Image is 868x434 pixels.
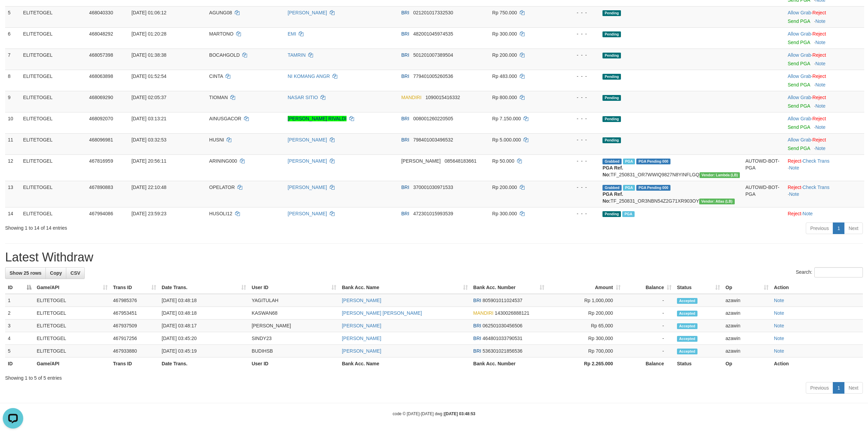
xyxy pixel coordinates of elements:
span: BRI [401,73,409,79]
td: Rp 700,000 [547,345,623,357]
a: CSV [66,267,85,279]
td: 467933880 [110,345,159,357]
span: Accepted [677,311,697,316]
a: Note [815,124,826,130]
span: [DATE] 01:52:54 [132,73,166,79]
a: Reject [812,137,826,143]
span: MANDIRI [401,95,421,100]
div: - - - [558,115,597,122]
span: · [788,52,812,58]
a: [PERSON_NAME] [288,211,327,216]
a: [PERSON_NAME] [288,137,327,143]
td: [DATE] 03:45:19 [159,345,249,357]
span: Copy 008001260220505 to clipboard [413,116,453,121]
th: Op [723,357,771,370]
span: OPELATOR [209,185,235,190]
a: [PERSON_NAME] [342,323,381,328]
span: · [788,116,812,121]
a: Note [789,165,799,171]
span: 467816959 [89,158,113,164]
span: Rp 483.000 [492,73,517,79]
span: · [788,10,812,15]
a: Next [844,222,863,234]
td: [DATE] 03:48:17 [159,320,249,332]
a: Reject [788,185,801,190]
a: [PERSON_NAME] [288,10,327,15]
span: Copy 536301021856536 to clipboard [483,348,523,354]
span: HUSNI [209,137,224,143]
span: Marked by azaksrelite [623,159,635,164]
span: Copy 062501030456506 to clipboard [483,323,523,328]
td: · [785,6,864,27]
span: Copy 472301015993539 to clipboard [413,211,453,216]
td: 6 [5,27,21,49]
td: ELITETOGEL [21,91,86,112]
a: Note [774,310,784,316]
span: Rp 200.000 [492,52,517,58]
td: · [785,70,864,91]
span: Accepted [677,349,697,354]
a: Note [815,103,826,109]
td: 467937509 [110,320,159,332]
a: Send PGA [788,124,810,130]
td: 4 [5,332,34,345]
span: Copy 370001030971533 to clipboard [413,185,453,190]
th: Bank Acc. Name [339,357,470,370]
a: Previous [806,222,833,234]
td: 7 [5,49,21,70]
a: [PERSON_NAME] [342,298,381,303]
span: Rp 5.000.000 [492,137,521,143]
a: Allow Grab [788,116,811,121]
b: PGA Ref. No: [602,191,623,204]
span: Pending [602,74,621,80]
span: MANDIRI [473,310,493,316]
div: - - - [558,184,597,191]
span: Vendor URL: https://dashboard.q2checkout.com/secure [699,199,735,204]
span: Show 25 rows [10,270,41,276]
span: BOCAHGOLD [209,52,240,58]
th: Date Trans. [159,357,249,370]
span: Copy 085648183661 to clipboard [445,158,476,164]
td: 3 [5,320,34,332]
th: Trans ID [110,357,159,370]
td: TF_250831_OR3NBN54Z2G71XR903OY [600,181,743,207]
td: 12 [5,154,21,181]
td: ELITETOGEL [34,345,110,357]
td: - [623,307,674,320]
span: [DATE] 23:59:23 [132,211,166,216]
span: Pending [602,31,621,37]
span: Copy 805901011024537 to clipboard [483,298,523,303]
span: Accepted [677,336,697,342]
span: 468048292 [89,31,113,37]
span: BRI [473,336,481,341]
span: BRI [401,52,409,58]
td: - [623,320,674,332]
td: 8 [5,70,21,91]
span: [DATE] 02:05:37 [132,95,166,100]
span: Rp 7.150.000 [492,116,521,121]
a: Check Trans [803,185,830,190]
th: Bank Acc. Number: activate to sort column ascending [471,281,547,294]
span: Pending [602,53,621,58]
td: · [785,112,864,133]
a: Note [815,61,826,66]
td: KASWAN68 [249,307,339,320]
button: Open LiveChat chat widget [3,3,23,23]
a: Reject [812,52,826,58]
span: PGA Pending [636,159,670,164]
td: ELITETOGEL [21,112,86,133]
span: CINTA [209,73,223,79]
div: Showing 1 to 14 of 14 entries [5,222,356,231]
div: Showing 1 to 5 of 5 entries [5,372,863,381]
span: Rp 800.000 [492,95,517,100]
span: Pending [602,137,621,143]
td: · [785,207,864,220]
div: - - - [558,158,597,164]
span: Copy 464801033790531 to clipboard [483,336,523,341]
th: Game/API: activate to sort column ascending [34,281,110,294]
a: Send PGA [788,18,810,24]
a: Check Trans [803,158,830,164]
td: · · [785,154,864,181]
span: · [788,73,812,79]
a: Copy [45,267,66,279]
